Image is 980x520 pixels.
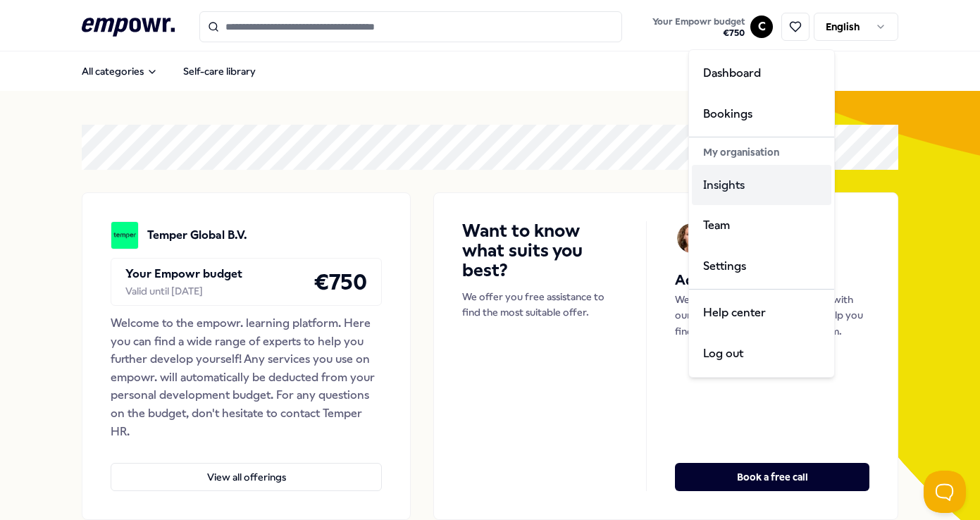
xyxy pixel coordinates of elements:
[692,165,831,206] a: Insights
[692,94,831,135] a: Bookings
[692,53,831,94] a: Dashboard
[692,140,831,164] div: My organisation
[692,292,831,333] a: Help center
[692,246,831,287] a: Settings
[692,333,831,374] div: Log out
[692,205,831,246] a: Team
[688,49,835,378] div: C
